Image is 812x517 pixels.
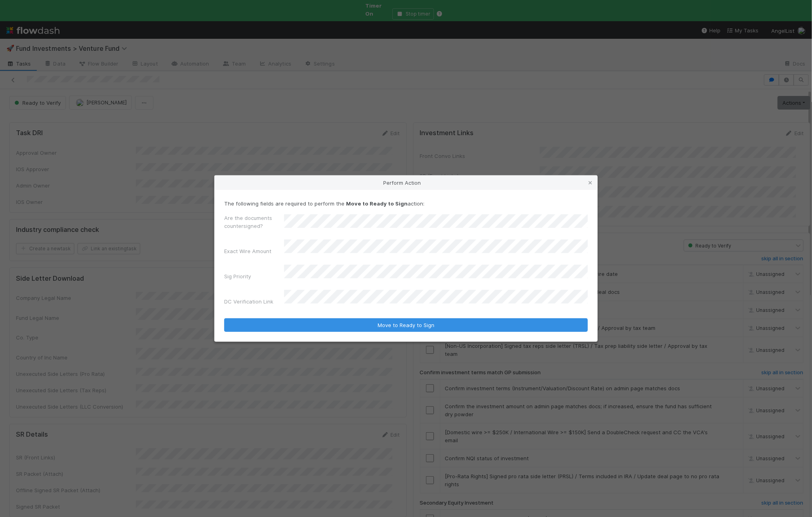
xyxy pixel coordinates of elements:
button: Move to Ready to Sign [224,318,588,332]
label: Sig Priority [224,272,251,280]
label: DC Verification Link [224,297,273,305]
p: The following fields are required to perform the action: [224,200,588,208]
strong: Move to Ready to Sign [346,200,408,207]
label: Exact Wire Amount [224,247,271,255]
div: Perform Action [215,176,597,190]
label: Are the documents countersigned? [224,214,284,230]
